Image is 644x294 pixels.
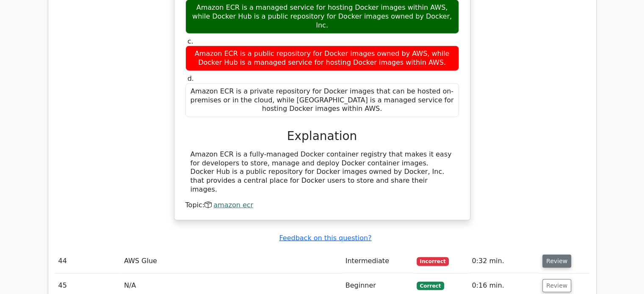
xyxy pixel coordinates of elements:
div: Amazon ECR is a private repository for Docker images that can be hosted on-premises or in the clo... [185,83,459,117]
td: AWS Glue [121,249,342,273]
span: Incorrect [417,257,449,266]
div: Amazon ECR is a public repository for Docker images owned by AWS, while Docker Hub is a managed s... [185,46,459,71]
div: Amazon ECR is a fully-managed Docker container registry that makes it easy for developers to stor... [191,150,454,194]
h3: Explanation [191,129,454,143]
span: d. [188,74,194,82]
button: Review [542,255,571,268]
button: Review [542,279,571,292]
span: c. [188,37,193,45]
td: 44 [55,249,121,273]
div: Topic: [185,201,459,210]
td: 0:32 min. [468,249,539,273]
td: Intermediate [342,249,413,273]
a: amazon ecr [213,201,253,209]
a: Feedback on this question? [279,234,371,242]
span: Correct [417,282,444,290]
